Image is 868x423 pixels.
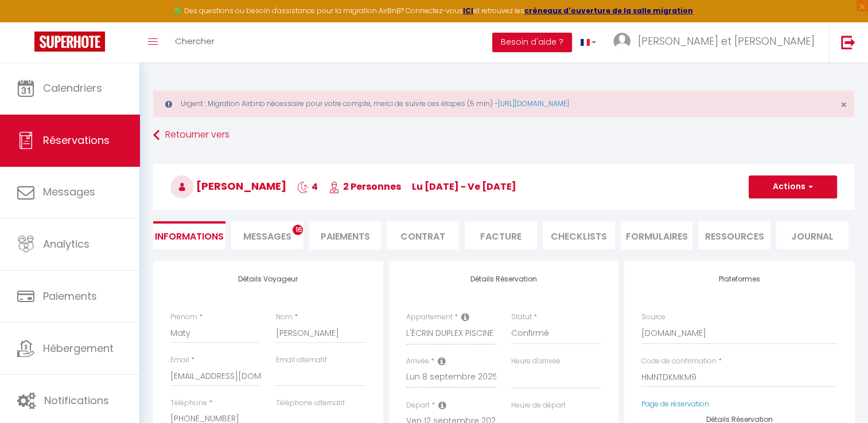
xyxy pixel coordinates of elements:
[166,22,223,62] a: Chercher
[840,100,847,110] button: Close
[406,400,430,411] label: Départ
[275,312,292,323] label: Nom
[170,312,197,323] label: Prénom
[641,399,709,409] a: Page de réservation
[605,22,829,62] a: ... [PERSON_NAME] et [PERSON_NAME]
[463,6,473,15] a: ICI
[43,185,95,199] span: Messages
[43,237,89,251] span: Analytics
[329,180,401,193] span: 2 Personnes
[43,81,102,95] span: Calendriers
[309,221,382,249] li: Paiements
[153,125,854,146] a: Retourner vers
[43,289,97,303] span: Paiements
[841,35,855,49] img: logout
[498,99,569,108] a: [URL][DOMAIN_NAME]
[34,32,105,52] img: Super Booking
[170,275,366,283] h4: Détails Voyageur
[153,91,854,117] div: Urgent : Migration Airbnb nécessaire pour votre compte, merci de suivre ces étapes (5 min) -
[170,355,189,366] label: Email
[641,275,837,283] h4: Plateformes
[465,221,537,249] li: Facture
[297,180,318,193] span: 4
[641,312,665,323] label: Source
[275,355,326,366] label: Email alternatif
[387,221,459,249] li: Contrat
[44,393,109,408] span: Notifications
[406,356,429,367] label: Arrivée
[613,33,630,50] img: ...
[153,221,225,249] li: Informations
[641,356,717,367] label: Code de confirmation
[175,35,215,47] span: Chercher
[412,180,516,193] span: lu [DATE] - ve [DATE]
[406,312,453,323] label: Appartement
[43,133,110,147] span: Réservations
[492,33,572,52] button: Besoin d'aide ?
[406,275,602,283] h4: Détails Réservation
[511,400,566,411] label: Heure de départ
[776,221,848,249] li: Journal
[511,312,532,323] label: Statut
[511,356,560,367] label: Heure d'arrivée
[621,221,693,249] li: FORMULAIRES
[840,97,847,112] span: ×
[819,371,859,414] iframe: Chat
[275,398,344,409] label: Téléphone alternatif
[9,5,44,39] button: Ouvrir le widget de chat LiveChat
[749,175,837,198] button: Actions
[243,230,291,243] span: Messages
[293,225,303,235] span: 16
[698,221,770,249] li: Ressources
[638,34,815,48] span: [PERSON_NAME] et [PERSON_NAME]
[524,6,693,15] a: créneaux d'ouverture de la salle migration
[543,221,615,249] li: CHECKLISTS
[43,341,114,355] span: Hébergement
[170,179,286,193] span: [PERSON_NAME]
[170,398,207,409] label: Téléphone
